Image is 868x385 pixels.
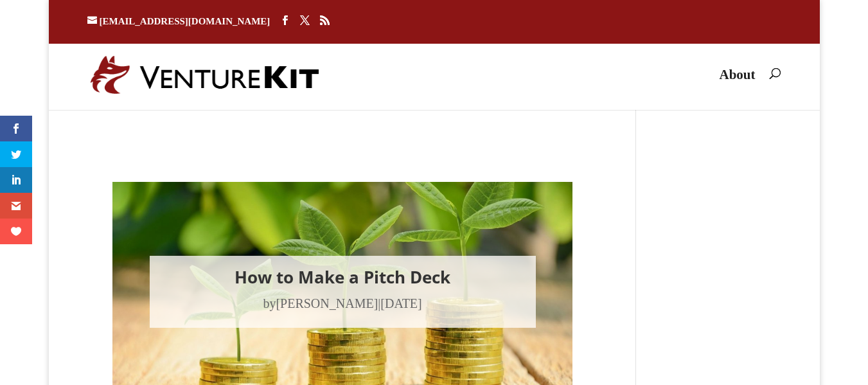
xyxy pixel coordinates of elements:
a: [EMAIL_ADDRESS][DOMAIN_NAME] [87,16,270,26]
p: by | [169,292,517,315]
a: About [719,70,755,100]
h1: How to Make a Pitch Deck [169,269,517,292]
span: [DATE] [380,296,421,310]
img: VentureKit [91,55,319,94]
a: [PERSON_NAME] [276,296,378,310]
